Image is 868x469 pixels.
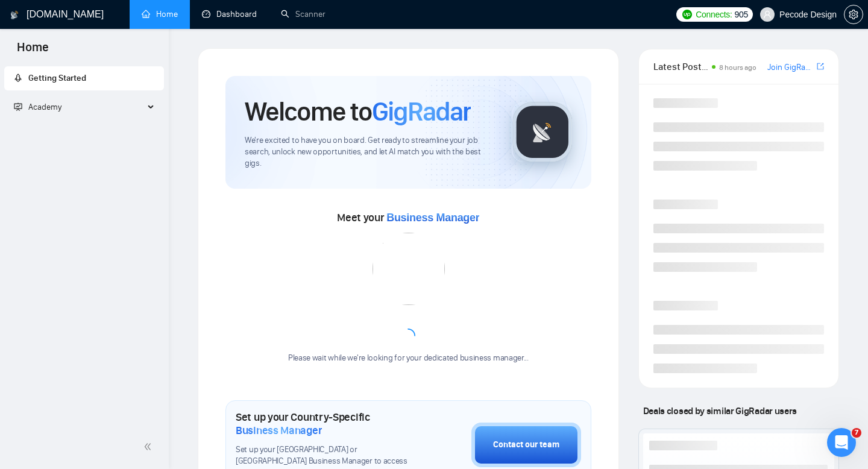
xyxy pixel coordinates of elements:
a: setting [844,10,863,19]
span: loading [400,327,417,344]
a: dashboardDashboard [202,9,257,19]
span: 8 hours ago [719,63,756,72]
span: user [763,10,772,19]
span: We're excited to have you on board. Get ready to streamline your job search, unlock new opportuni... [245,135,492,169]
span: neutral face reaction [192,344,223,368]
img: upwork-logo.png [682,10,692,19]
button: Contact our team [471,423,581,467]
span: Getting Started [28,73,86,83]
div: Contact our team [493,438,559,452]
span: Academy [28,102,61,112]
a: Відкрити в довідковому центрі [132,383,283,393]
span: 😐 [198,344,216,368]
span: Latest Posts from the GigRadar Community [653,59,708,74]
span: export [817,61,824,71]
span: GigRadar [372,95,471,128]
img: logo [10,5,19,25]
a: homeHome [142,9,178,19]
span: Deals closed by similar GigRadar users [638,400,802,421]
img: gigradar-logo.png [512,102,573,162]
div: Please wait while we're looking for your dedicated business manager... [281,353,536,364]
h1: Welcome to [245,95,471,128]
button: Згорнути вікно [362,5,385,28]
span: 7 [852,428,861,438]
div: Ви отримали відповідь на своє запитання? [14,332,400,345]
button: setting [844,5,863,24]
span: Business Manager [386,212,479,224]
span: fund-projection-screen [14,102,22,111]
span: Business Manager [236,424,322,437]
img: error [373,233,445,305]
span: 😃 [230,344,247,368]
span: 😞 [167,344,184,368]
span: Meet your [337,211,479,224]
li: Getting Started [4,66,164,90]
span: double-left [143,441,156,453]
span: disappointed reaction [160,344,192,368]
h1: Set up your Country-Specific [236,411,411,437]
a: export [817,61,824,72]
a: Join GigRadar Slack Community [767,61,814,74]
span: rocket [14,74,22,82]
span: Home [7,39,58,64]
span: setting [844,10,863,19]
iframe: To enrich screen reader interactions, please activate Accessibility in Grammarly extension settings [827,428,856,457]
button: go back [8,5,31,28]
div: Закрити [385,5,407,27]
span: Connects: [696,8,732,21]
span: 905 [735,8,748,21]
span: Academy [14,102,61,112]
span: smiley reaction [223,344,254,368]
a: searchScanner [281,9,325,19]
